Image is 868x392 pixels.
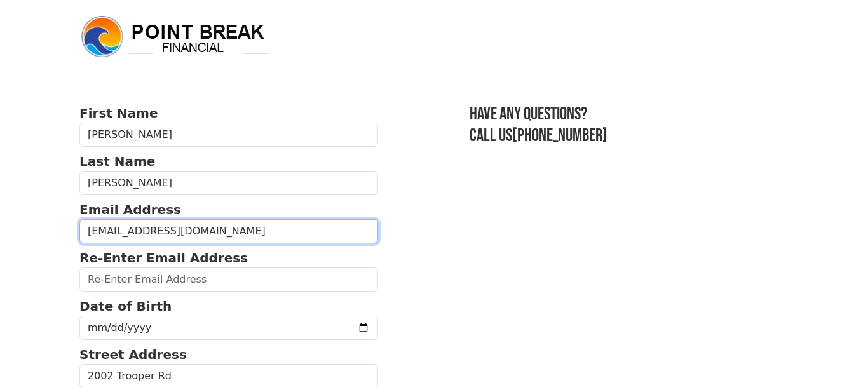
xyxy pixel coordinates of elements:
[512,125,607,146] a: [PHONE_NUMBER]
[79,219,378,243] input: Email Address
[79,364,378,388] input: Street Address
[79,154,155,169] strong: Last Name
[79,202,181,217] strong: Email Address
[79,299,172,314] strong: Date of Birth
[79,250,248,266] strong: Re-Enter Email Address
[79,14,270,60] img: logo.png
[470,125,789,147] h3: Call us
[79,123,378,147] input: First Name
[79,171,378,195] input: Last Name
[79,347,187,362] strong: Street Address
[79,267,378,292] input: Re-Enter Email Address
[470,104,789,125] h3: Have any questions?
[79,105,158,121] strong: First Name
